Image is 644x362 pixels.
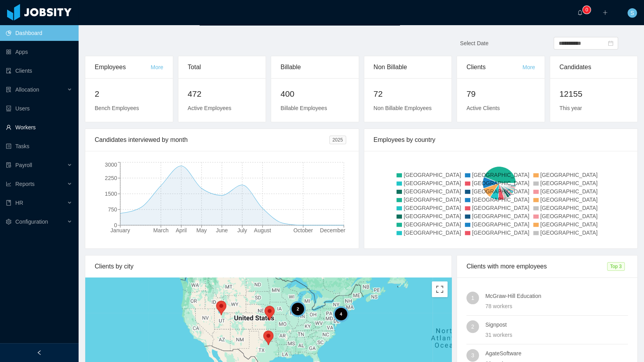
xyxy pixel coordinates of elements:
[374,105,432,111] span: Non Billable Employees
[540,180,598,186] span: [GEOGRAPHIC_DATA]
[471,349,474,362] span: 3
[15,219,48,225] span: Configuration
[95,88,163,100] h2: 2
[583,6,591,14] sup: 0
[472,172,529,178] span: [GEOGRAPHIC_DATA]
[15,162,32,168] span: Payroll
[540,188,598,195] span: [GEOGRAPHIC_DATA]
[188,105,231,111] span: Active Employees
[95,56,151,78] div: Employees
[374,129,628,151] div: Employees by country
[472,197,529,203] span: [GEOGRAPHIC_DATA]
[196,227,207,233] tspan: May
[105,175,117,181] tspan: 2250
[404,230,461,236] span: [GEOGRAPHIC_DATA]
[630,8,634,18] span: S
[404,197,461,203] span: [GEOGRAPHIC_DATA]
[404,205,461,211] span: [GEOGRAPHIC_DATA]
[432,281,448,297] button: Toggle fullscreen view
[15,181,35,187] span: Reports
[329,136,346,144] span: 2025
[560,56,628,78] div: Candidates
[466,105,500,111] span: Active Clients
[374,56,442,78] div: Non Billable
[6,138,72,154] a: icon: profileTasks
[6,162,11,168] i: icon: file-protect
[188,88,257,100] h2: 472
[472,221,529,228] span: [GEOGRAPHIC_DATA]
[6,219,11,224] i: icon: setting
[105,161,117,167] tspan: 3000
[6,44,72,60] a: icon: appstoreApps
[540,230,598,236] span: [GEOGRAPHIC_DATA]
[188,56,257,78] div: Total
[290,301,306,317] div: 2
[110,227,130,233] tspan: January
[6,87,11,92] i: icon: solution
[404,180,461,186] span: [GEOGRAPHIC_DATA]
[333,306,349,322] div: 4
[602,10,608,15] i: icon: plus
[460,40,488,46] span: Select Date
[471,320,474,333] span: 2
[281,105,327,111] span: Billable Employees
[472,213,529,219] span: [GEOGRAPHIC_DATA]
[540,172,598,178] span: [GEOGRAPHIC_DATA]
[294,227,313,233] tspan: October
[540,213,598,219] span: [GEOGRAPHIC_DATA]
[216,227,228,233] tspan: June
[540,197,598,203] span: [GEOGRAPHIC_DATA]
[95,105,139,111] span: Bench Employees
[374,88,442,100] h2: 72
[485,320,628,329] h4: Signpost
[6,25,72,41] a: icon: pie-chartDashboard
[472,230,529,236] span: [GEOGRAPHIC_DATA]
[485,349,628,358] h4: AgateSoftware
[608,40,613,46] i: icon: calendar
[523,64,535,70] a: More
[404,188,461,195] span: [GEOGRAPHIC_DATA]
[95,255,442,277] div: Clients by city
[466,56,523,78] div: Clients
[560,105,582,111] span: This year
[577,10,583,15] i: icon: bell
[6,119,72,135] a: icon: userWorkers
[485,292,628,300] h4: McGraw-Hill Education
[6,200,11,206] i: icon: book
[95,129,329,151] div: Candidates interviewed by month
[472,180,529,186] span: [GEOGRAPHIC_DATA]
[15,200,23,206] span: HR
[281,88,349,100] h2: 400
[114,222,117,228] tspan: 0
[540,221,598,228] span: [GEOGRAPHIC_DATA]
[466,255,607,277] div: Clients with more employees
[6,63,72,79] a: icon: auditClients
[404,172,461,178] span: [GEOGRAPHIC_DATA]
[281,56,349,78] div: Billable
[254,227,271,233] tspan: August
[108,206,117,213] tspan: 750
[151,64,163,70] a: More
[320,227,345,233] tspan: December
[6,101,72,116] a: icon: robotUsers
[404,221,461,228] span: [GEOGRAPHIC_DATA]
[472,205,529,211] span: [GEOGRAPHIC_DATA]
[176,227,187,233] tspan: April
[471,292,474,304] span: 1
[485,302,628,311] div: 78 workers
[404,213,461,219] span: [GEOGRAPHIC_DATA]
[540,205,598,211] span: [GEOGRAPHIC_DATA]
[105,191,117,197] tspan: 1500
[153,227,169,233] tspan: March
[237,227,247,233] tspan: July
[560,88,628,100] h2: 12155
[466,88,535,100] h2: 79
[15,86,39,93] span: Allocation
[472,188,529,195] span: [GEOGRAPHIC_DATA]
[485,331,628,339] div: 31 workers
[607,262,625,271] span: Top 3
[6,181,11,187] i: icon: line-chart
